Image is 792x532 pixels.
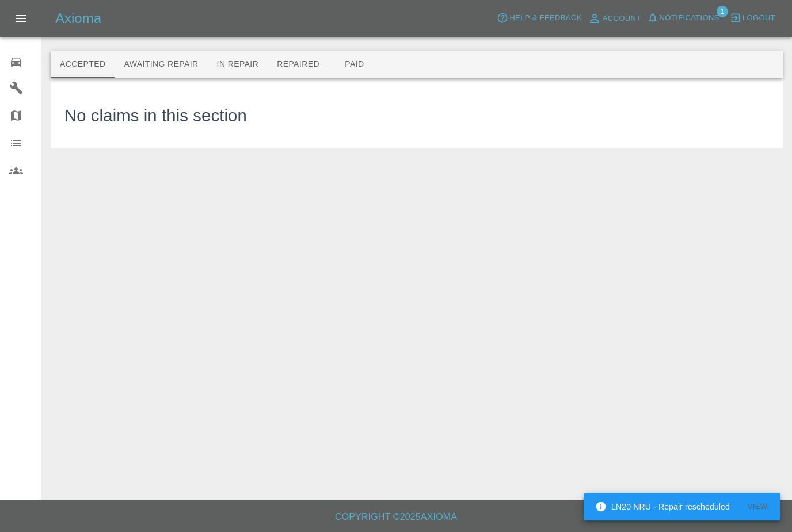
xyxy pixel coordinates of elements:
[55,9,101,28] h5: Axioma
[509,12,581,25] span: Help & Feedback
[717,6,728,17] span: 1
[51,51,115,78] button: Accepted
[7,5,35,32] button: Open drawer
[494,9,584,27] button: Help & Feedback
[727,9,778,27] button: Logout
[329,51,380,78] button: Paid
[644,9,722,27] button: Notifications
[9,509,783,525] h6: Copyright © 2025 Axioma
[208,51,268,78] button: In Repair
[742,12,775,25] span: Logout
[739,498,776,516] button: View
[595,496,730,517] div: LN20 NRU - Repair rescheduled
[115,51,207,78] button: Awaiting Repair
[603,12,641,25] span: Account
[64,104,247,129] h3: No claims in this section
[268,51,329,78] button: Repaired
[585,9,644,28] a: Account
[660,12,719,25] span: Notifications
